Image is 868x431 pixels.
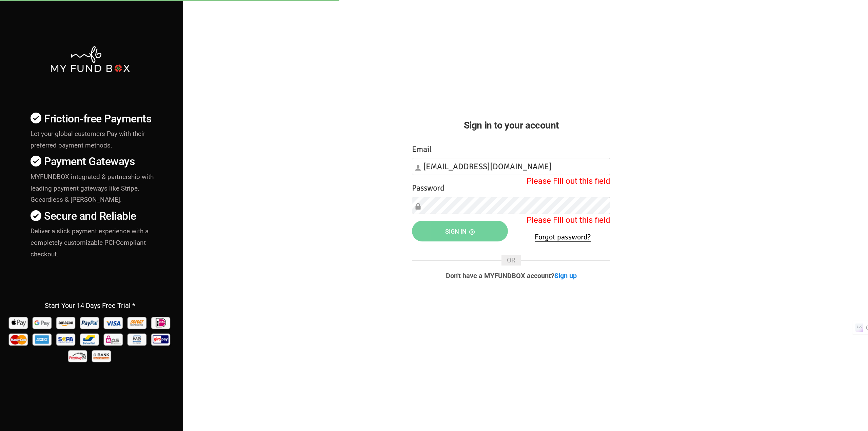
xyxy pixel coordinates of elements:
img: Sofort Pay [126,314,149,331]
span: OR [501,255,521,265]
label: Password [412,182,445,194]
img: p24 Pay [67,348,89,364]
h4: Secure and Reliable [31,208,156,224]
img: Visa [103,314,125,331]
img: american_express Pay [32,331,54,348]
h4: Friction-free Payments [31,111,156,127]
img: banktransfer [91,348,113,364]
span: Deliver a slick payment experience with a completely customizable PCI-Compliant checkout. [31,227,149,258]
label: Email [412,143,432,156]
img: Amazon [55,314,77,331]
img: Ideal Pay [150,314,172,331]
span: Let your global customers Pay with their preferred payment methods. [31,130,145,149]
label: Please Fill out this field [527,214,610,227]
img: Paypal [79,314,101,331]
img: mfbwhite.png [50,45,131,73]
span: Sign in [445,228,475,235]
button: Sign in [412,221,508,241]
img: Google Pay [32,314,54,331]
h4: Payment Gateways [31,153,156,170]
p: Don't have a MYFUNDBOX account? [412,272,610,279]
a: Sign up [554,272,577,280]
h2: Sign in to your account [412,118,610,133]
label: Please Fill out this field [527,175,610,188]
input: Email [412,158,610,175]
img: Bancontact Pay [79,331,101,348]
a: Forgot password? [535,232,591,242]
img: mb Pay [126,331,149,348]
img: EPS Pay [103,331,125,348]
img: Mastercard Pay [8,331,30,348]
img: Apple Pay [8,314,30,331]
img: giropay [150,331,172,348]
span: MYFUNDBOX integrated & partnership with leading payment gateways like Stripe, Gocardless & [PERSO... [31,173,154,204]
img: sepa Pay [55,331,77,348]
